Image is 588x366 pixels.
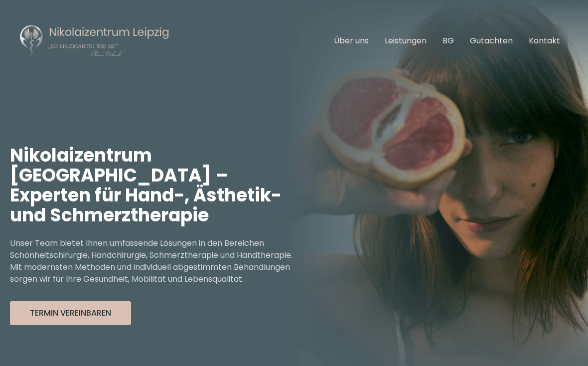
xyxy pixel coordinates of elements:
p: Unser Team bietet Ihnen umfassende Lösungen in den Bereichen Schönheitschirurgie, Handchirurgie, ... [10,237,294,285]
button: Termin Vereinbaren [10,301,131,325]
a: Kontakt [529,35,560,46]
h1: Nikolaizentrum [GEOGRAPHIC_DATA] – Experten für Hand-, Ästhetik- und Schmerztherapie [10,146,294,225]
a: BG [442,35,454,46]
a: Leistungen [385,35,427,46]
img: Nikolaizentrum Leipzig Logo [20,24,169,58]
a: Gutachten [470,35,513,46]
a: Über uns [334,35,369,46]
